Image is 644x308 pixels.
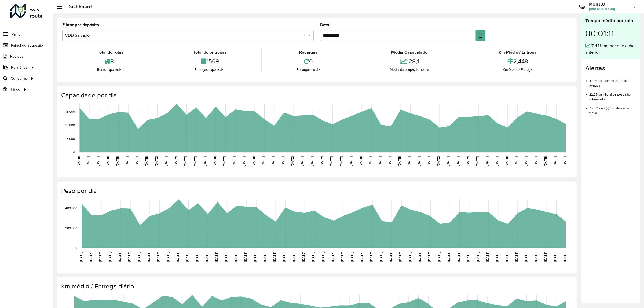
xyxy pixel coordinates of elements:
text: [DATE] [164,156,168,166]
label: Filtrar por depósito [62,22,101,28]
text: [DATE] [232,156,236,166]
text: [DATE] [437,156,440,166]
span: [PERSON_NAME] [589,7,629,12]
text: 10,000 [65,123,75,127]
li: 22,25 kg - Total de peso não roteirizado [589,88,636,102]
text: [DATE] [378,156,382,166]
span: Consultas [11,76,27,81]
h2: Dashboard [62,4,92,10]
div: Km Médio / Entrega [466,49,570,56]
text: [DATE] [261,156,265,166]
text: [DATE] [252,156,255,166]
text: [DATE] [427,252,431,262]
text: [DATE] [427,156,430,166]
span: Clear all [302,32,307,39]
text: [DATE] [514,156,518,166]
text: [DATE] [524,156,528,166]
text: [DATE] [145,156,148,166]
div: 128,1 [357,56,462,67]
text: 0 [73,151,75,154]
h4: Km médio / Entrega diário [61,283,571,290]
text: [DATE] [418,252,421,262]
text: [DATE] [205,252,208,262]
text: [DATE] [544,156,547,166]
div: Média de ocupação no dia [357,67,462,72]
h3: MURILO [589,2,629,7]
text: [DATE] [118,252,121,262]
text: [DATE] [505,252,508,262]
text: [DATE] [291,156,294,166]
text: [DATE] [553,156,557,166]
text: [DATE] [437,252,441,262]
text: [DATE] [79,252,83,262]
text: [DATE] [505,156,508,166]
div: Tempo médio por rota [585,17,636,24]
text: [DATE] [544,252,547,262]
div: 0 [263,56,353,67]
text: [DATE] [98,252,102,262]
text: [DATE] [388,156,391,166]
text: [DATE] [389,252,392,262]
text: 15,000 [65,110,75,113]
text: [DATE] [224,252,228,262]
text: [DATE] [553,252,557,262]
text: [DATE] [398,252,402,262]
text: [DATE] [368,156,372,166]
text: [DATE] [359,156,362,166]
text: [DATE] [271,156,275,166]
text: [DATE] [155,156,158,166]
text: [DATE] [184,156,187,166]
text: [DATE] [89,252,92,262]
text: [DATE] [339,156,343,166]
text: [DATE] [408,252,412,262]
text: [DATE] [486,252,489,262]
text: [DATE] [534,252,537,262]
text: [DATE] [106,156,109,166]
div: 1569 [160,56,260,67]
text: [DATE] [369,252,373,262]
div: 17,44% menor que o dia anterior [585,43,636,56]
text: [DATE] [563,252,566,262]
text: [DATE] [77,156,80,166]
text: [DATE] [417,156,421,166]
text: 400,000 [65,206,77,210]
text: [DATE] [495,156,499,166]
label: Data [320,22,331,28]
text: [DATE] [320,156,323,166]
text: [DATE] [495,252,499,262]
text: [DATE] [360,252,363,262]
text: [DATE] [475,156,479,166]
text: [DATE] [185,252,189,262]
text: [DATE] [135,156,138,166]
text: [DATE] [156,252,160,262]
text: [DATE] [86,156,90,166]
text: [DATE] [166,252,170,262]
text: [DATE] [137,252,141,262]
text: [DATE] [215,252,218,262]
text: [DATE] [281,156,284,166]
text: [DATE] [174,156,177,166]
text: [DATE] [457,252,460,262]
text: [DATE] [302,252,305,262]
text: [DATE] [341,252,344,262]
text: [DATE] [222,156,226,166]
text: [DATE] [407,156,411,166]
text: [DATE] [398,156,401,166]
text: [DATE] [321,252,325,262]
button: Choose Date [476,30,485,41]
div: Entregas exportadas [160,67,260,72]
h4: Capacidade por dia [61,91,571,99]
li: 75 - Cliente(s) fora da malha viária [589,102,636,115]
text: [DATE] [147,252,150,262]
text: [DATE] [242,156,246,166]
text: [DATE] [446,156,450,166]
text: [DATE] [515,252,518,262]
div: Rotas exportadas [64,67,156,72]
text: [DATE] [447,252,450,262]
text: [DATE] [193,156,197,166]
text: [DATE] [273,252,276,262]
text: [DATE] [244,252,247,262]
text: [DATE] [127,252,131,262]
text: 5,000 [67,137,75,141]
text: [DATE] [96,156,100,166]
